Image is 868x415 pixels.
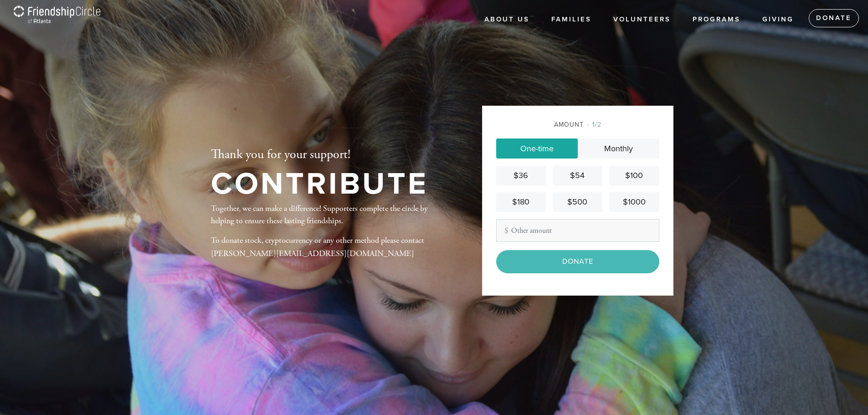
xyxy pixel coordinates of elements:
[496,138,578,159] a: One-time
[809,9,859,27] a: Donate
[496,120,659,129] div: Amount
[544,11,598,28] a: Families
[500,169,542,182] div: $36
[211,202,452,268] div: Together, we can make a difference! Supporters complete the circle by helping to ensure these las...
[496,166,546,185] a: $36
[556,169,599,182] div: $54
[556,196,599,208] div: $500
[211,234,452,261] p: To donate stock, cryptocurrency or any other method please contact [PERSON_NAME][EMAIL_ADDRESS][D...
[211,147,428,163] h2: Thank you for your support!
[609,166,659,185] a: $100
[755,11,801,28] a: Giving
[478,11,536,28] a: About Us
[613,196,655,208] div: $1000
[578,138,659,159] a: Monthly
[553,192,602,212] a: $500
[14,5,100,31] img: Wordmark%20Atlanta%20PNG%20white.png
[686,11,747,28] a: Programs
[496,192,546,212] a: $180
[606,11,678,28] a: Volunteers
[500,196,542,208] div: $180
[211,169,428,199] h1: Contribute
[613,169,655,182] div: $100
[609,192,659,212] a: $1000
[592,121,595,128] span: 1
[496,219,659,242] input: Other amount
[587,121,601,128] span: /2
[553,166,602,185] a: $54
